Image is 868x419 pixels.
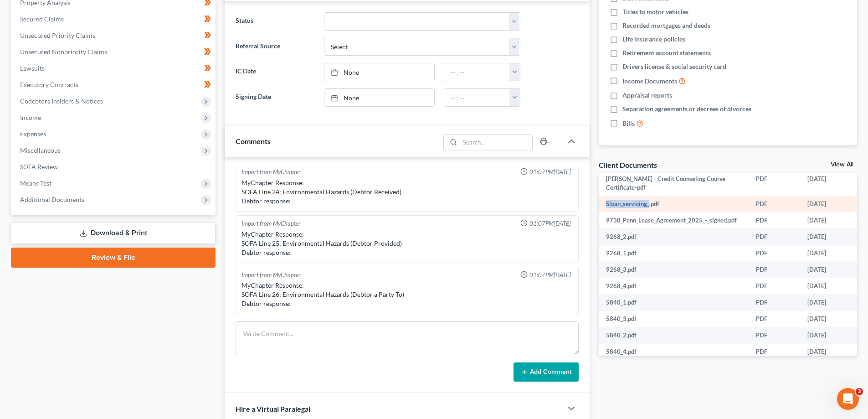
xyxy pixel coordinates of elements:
td: 9268_1.pdf [599,245,749,261]
td: Sloan_servicing_.pdf [599,196,749,212]
a: View All [831,161,853,168]
span: 01:07PM[DATE] [529,168,571,176]
span: Expenses [20,130,46,138]
td: 9738_Penn_Lease_Agreement_2025_-_signed.pdf [599,212,749,228]
span: Life insurance policies [622,35,685,44]
td: 5840_2.pdf [599,327,749,344]
td: PDF [749,245,800,261]
td: 5840_4.pdf [599,344,749,360]
span: Lawsuits [20,64,45,72]
td: [DATE] [800,228,856,245]
a: Lawsuits [13,60,216,77]
span: Drivers license & social security card [622,62,726,71]
a: Secured Claims [13,11,216,27]
div: MyChapter Response: SOFA Line 25: Environmental Hazards (Debtor Provided) Debtor response: [241,230,573,257]
td: PDF [749,196,800,212]
span: Retirement account statements [622,48,711,57]
div: Import from MyChapter [241,271,301,279]
td: [DATE] [800,311,856,327]
td: [DATE] [800,245,856,261]
button: Add Comment [514,362,579,382]
input: -- : -- [444,89,510,106]
span: Bills [622,119,635,128]
td: [DATE] [800,294,856,310]
td: PDF [749,171,800,196]
a: Unsecured Priority Claims [13,27,216,44]
td: PDF [749,228,800,245]
label: Signing Date [231,88,319,107]
td: [DATE] [800,327,856,344]
a: SOFA Review [13,159,216,175]
td: PDF [749,212,800,228]
td: [PERSON_NAME] - Credit Counseling Course Certificate-pdf [599,171,749,196]
label: Status [231,12,319,31]
span: Codebtors Insiders & Notices [20,97,103,105]
span: Titles to motor vehicles [622,7,688,16]
div: Import from MyChapter [241,168,301,176]
div: MyChapter Response: SOFA Line 24: Environmental Hazards (Debtor Received) Debtor response: [241,178,573,206]
span: Unsecured Priority Claims [20,31,95,39]
span: Income Documents [622,77,677,86]
div: Client Documents [599,160,657,170]
span: Hire a Virtual Paralegal [236,404,310,413]
span: Secured Claims [20,15,64,23]
a: Executory Contracts [13,77,216,93]
div: MyChapter Response: SOFA Line 26: Environmental Hazards (Debtor a Party To) Debtor response: [241,281,573,308]
span: SOFA Review [20,163,58,171]
span: Executory Contracts [20,81,78,88]
span: 3 [856,388,863,395]
td: PDF [749,327,800,344]
td: PDF [749,261,800,278]
td: PDF [749,344,800,360]
td: 9268_4.pdf [599,278,749,294]
span: Appraisal reports [622,91,672,100]
a: Download & Print [11,222,216,244]
td: PDF [749,294,800,310]
td: [DATE] [800,344,856,360]
input: -- : -- [444,63,510,81]
a: Unsecured Nonpriority Claims [13,44,216,60]
td: [DATE] [800,212,856,228]
a: None [324,89,434,106]
td: [DATE] [800,171,856,196]
span: 01:07PM[DATE] [529,219,571,228]
td: 5840_1.pdf [599,294,749,310]
span: Separation agreements or decrees of divorces [622,104,751,114]
td: [DATE] [800,278,856,294]
div: Import from MyChapter [241,219,301,228]
iframe: Intercom live chat [837,388,859,410]
td: PDF [749,278,800,294]
a: None [324,63,434,81]
td: 9268_2.pdf [599,228,749,245]
td: 9268_3.pdf [599,261,749,278]
td: PDF [749,311,800,327]
label: IC Date [231,63,319,81]
td: 5840_3.pdf [599,311,749,327]
span: Additional Documents [20,196,84,203]
span: Recorded mortgages and deeds [622,21,710,30]
label: Referral Source [231,38,319,56]
input: Search... [460,134,533,150]
a: Review & File [11,248,216,268]
span: Unsecured Nonpriority Claims [20,48,107,56]
span: Income [20,114,41,121]
span: Miscellaneous [20,146,61,154]
span: Means Test [20,179,51,187]
span: Comments [236,137,271,145]
td: [DATE] [800,196,856,212]
span: 01:07PM[DATE] [529,271,571,279]
td: [DATE] [800,261,856,278]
